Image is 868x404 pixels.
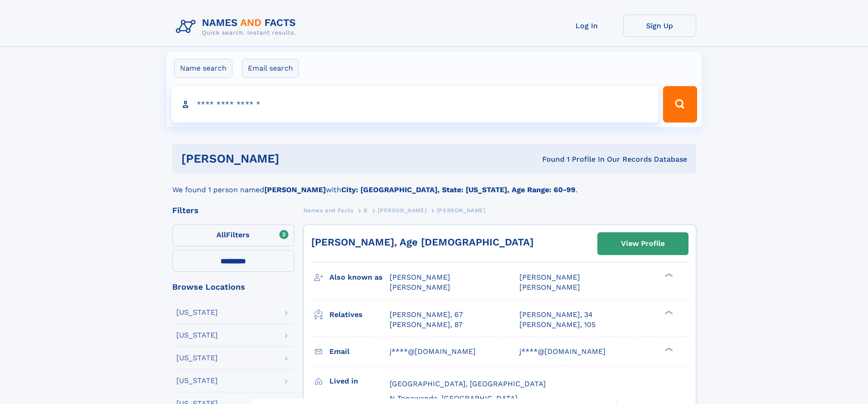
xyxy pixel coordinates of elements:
[176,354,218,362] div: [US_STATE]
[176,377,218,384] div: [US_STATE]
[176,332,218,339] div: [US_STATE]
[623,15,696,37] a: Sign Up
[364,205,368,216] a: B
[329,270,390,285] h3: Also known as
[378,207,426,214] span: [PERSON_NAME]
[663,86,697,123] button: Search Button
[519,273,580,281] span: [PERSON_NAME]
[174,59,232,78] label: Name search
[390,310,463,320] a: [PERSON_NAME], 67
[390,273,450,281] span: [PERSON_NAME]
[663,309,673,315] div: ❯
[378,205,426,216] a: [PERSON_NAME]
[364,207,368,214] span: B
[390,394,518,403] span: N Tonawanda, [GEOGRAPHIC_DATA]
[390,283,450,291] span: [PERSON_NAME]
[437,207,486,214] span: [PERSON_NAME]
[181,153,411,164] h1: [PERSON_NAME]
[303,205,354,216] a: Names and Facts
[172,283,294,291] div: Browse Locations
[663,272,673,278] div: ❯
[663,346,673,352] div: ❯
[598,233,688,255] a: View Profile
[311,236,534,248] a: [PERSON_NAME], Age [DEMOGRAPHIC_DATA]
[216,230,226,239] span: All
[172,225,294,246] label: Filters
[172,174,696,195] div: We found 1 person named with .
[172,15,303,39] img: Logo Names and Facts
[621,233,665,254] div: View Profile
[264,185,326,194] b: [PERSON_NAME]
[329,373,390,389] h3: Lived in
[329,307,390,322] h3: Relatives
[519,320,596,330] a: [PERSON_NAME], 105
[172,206,294,215] div: Filters
[519,283,580,291] span: [PERSON_NAME]
[390,320,462,330] a: [PERSON_NAME], 87
[171,86,659,123] input: search input
[411,154,687,164] div: Found 1 Profile In Our Records Database
[519,310,593,320] a: [PERSON_NAME], 34
[242,59,299,78] label: Email search
[390,379,546,388] span: [GEOGRAPHIC_DATA], [GEOGRAPHIC_DATA]
[550,15,623,37] a: Log In
[329,344,390,359] h3: Email
[341,185,575,194] b: City: [GEOGRAPHIC_DATA], State: [US_STATE], Age Range: 60-99
[176,309,218,316] div: [US_STATE]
